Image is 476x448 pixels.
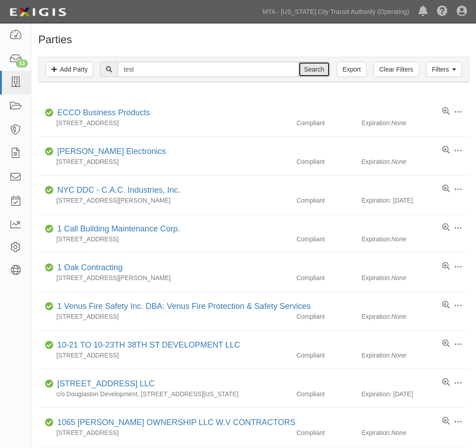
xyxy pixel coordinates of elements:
a: Add Party [46,62,93,77]
div: Compliant [290,157,362,166]
i: Compliant [45,420,54,426]
a: View results summary [442,417,450,426]
a: 1065 [PERSON_NAME] OWNERSHIP LLC W.V CONTRACTORS [57,418,295,427]
div: 10-21 TO 10-23TH 38TH ST DEVELOPMENT LLC [54,339,240,351]
div: ECCO Business Products [54,107,150,119]
a: 1 Oak Contracting [57,263,123,272]
h1: Parties [38,34,469,45]
div: Henry Brothers Electronics [54,146,166,158]
a: View results summary [442,262,450,271]
a: 1 Call Building Maintenance Corp. [57,224,180,233]
div: c/o Douglaston Development, [STREET_ADDRESS][US_STATE] [38,389,290,398]
a: View results summary [442,185,450,194]
div: Compliant [290,235,362,244]
i: Compliant [45,303,54,310]
a: View results summary [442,378,450,387]
div: Compliant [290,196,362,205]
div: Expiration: [DATE] [362,389,469,398]
div: NYC DDC - C.A.C. Industries, Inc. [54,185,180,196]
div: Expiration: [362,312,469,321]
i: Compliant [45,226,54,232]
div: [STREET_ADDRESS] [38,118,290,127]
div: [STREET_ADDRESS] [38,351,290,360]
a: MTA - [US_STATE] City Transit Authority (Operating) [258,3,414,21]
div: [STREET_ADDRESS] [38,312,290,321]
i: Compliant [45,265,54,271]
div: Expiration: [362,428,469,437]
i: Compliant [45,381,54,387]
i: None [391,429,406,436]
div: Expiration: [362,235,469,244]
i: None [391,158,406,165]
i: Compliant [45,110,54,116]
a: View results summary [442,107,450,116]
a: [PERSON_NAME] Electronics [57,147,166,156]
a: 10-21 TO 10-23TH 38TH ST DEVELOPMENT LLC [57,340,240,349]
div: Compliant [290,428,362,437]
input: Search [298,62,330,77]
a: View results summary [442,339,450,348]
i: None [391,313,406,320]
div: [STREET_ADDRESS][PERSON_NAME] [38,273,290,282]
a: ECCO Business Products [57,108,150,117]
i: Help Center - Complianz [437,6,448,17]
i: Compliant [45,149,54,155]
i: Compliant [45,187,54,194]
div: 1 Oak Contracting [54,262,123,274]
div: [STREET_ADDRESS] [38,428,290,437]
div: 1065 Atlantic Avenue LLC [54,378,155,390]
div: 1 Call Building Maintenance Corp. [54,223,180,235]
div: 13 [16,59,28,68]
a: Filters [426,62,462,77]
i: None [391,352,406,359]
div: Compliant [290,389,362,398]
a: NYC DDC - C.A.C. Industries, Inc. [57,186,180,195]
div: Expiration: [362,157,469,166]
a: Clear Filters [373,62,419,77]
div: Compliant [290,351,362,360]
div: Compliant [290,312,362,321]
i: None [391,235,406,243]
img: logo-5460c22ac91f19d4615b14bd174203de0afe785f0fc80cf4dbbc73dc1793850b.png [7,4,69,20]
a: 1 Venus Fire Safety Inc. DBA: Venus Fire Protection & Safety Services [57,302,311,311]
div: Expiration: [DATE] [362,196,469,205]
a: View results summary [442,223,450,232]
a: View results summary [442,301,450,310]
i: None [391,274,406,281]
div: Expiration: [362,351,469,360]
i: None [391,119,406,127]
a: View results summary [442,146,450,155]
div: 1065 FULTON OWNERSHIP LLC W.V CONTRACTORS [54,417,295,429]
div: Expiration: [362,118,469,127]
i: Compliant [45,342,54,348]
div: [STREET_ADDRESS][PERSON_NAME] [38,196,290,205]
input: Search [118,62,298,77]
div: Compliant [290,273,362,282]
a: Export [337,62,366,77]
div: [STREET_ADDRESS] [38,235,290,244]
div: [STREET_ADDRESS] [38,157,290,166]
div: 1 Venus Fire Safety Inc. DBA: Venus Fire Protection & Safety Services [54,301,311,312]
div: Compliant [290,118,362,127]
a: [STREET_ADDRESS] LLC [57,379,155,388]
div: Expiration: [362,273,469,282]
